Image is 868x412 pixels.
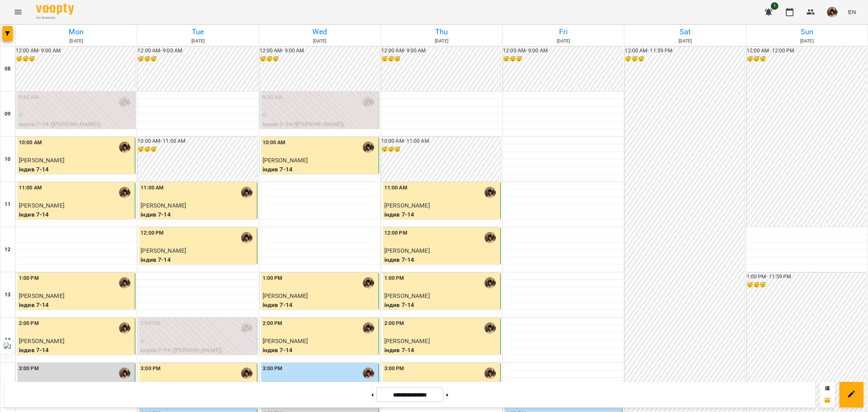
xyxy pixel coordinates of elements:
h6: 10:00 AM - 11:00 AM [381,137,501,145]
h6: 12:00 AM - 9:00 AM [16,47,135,55]
p: індив 7-14 [263,346,377,355]
label: 10:00 AM [19,139,42,147]
p: індив 7-14 [384,210,499,219]
span: [PERSON_NAME] [19,337,64,345]
h6: 12 [5,246,11,254]
h6: 14 [5,336,11,344]
p: індив 7-14 [384,255,499,264]
p: індив 7-14 [19,346,133,355]
img: Вікторія Кубрик [119,96,130,108]
h6: 09 [5,110,11,118]
h6: [DATE] [504,38,623,45]
h6: 10 [5,155,11,163]
div: Вікторія Кубрик [484,368,496,379]
h6: 12:00 AM - 12:00 PM [747,47,866,55]
label: 3:00 PM [263,365,283,373]
p: 0 [141,337,255,346]
h6: [DATE] [138,38,257,45]
h6: 😴😴😴 [747,55,866,63]
label: 12:00 PM [384,229,407,237]
label: 3:00 PM [141,365,160,373]
h6: 😴😴😴 [625,55,744,63]
h6: 😴😴😴 [503,55,622,63]
h6: 12:00 AM - 11:59 PM [625,47,744,55]
h6: 12:00 AM - 9:00 AM [503,47,622,55]
label: 11:00 AM [384,184,407,192]
img: Вікторія Кубрик [119,322,130,334]
h6: Thu [382,26,501,38]
label: 11:00 AM [141,184,164,192]
span: [PERSON_NAME] [19,202,64,209]
span: [PERSON_NAME] [384,292,430,299]
h6: 13 [5,291,11,299]
h6: [DATE] [260,38,379,45]
label: 1:00 PM [19,274,39,282]
h6: 😴😴😴 [16,55,135,63]
h6: Fri [504,26,623,38]
img: 5ab270ebd8e3dfeff87dc15fffc2038a.png [827,7,837,17]
label: 2:00 PM [263,319,283,328]
h6: 12:00 AM - 9:00 AM [138,47,257,55]
img: Вікторія Кубрик [363,142,374,153]
label: 10:00 AM [263,139,286,147]
div: Вікторія Кубрик [363,322,374,334]
img: Вікторія Кубрик [119,277,130,288]
h6: Tue [138,26,257,38]
h6: 10:00 AM - 11:00 AM [138,137,257,145]
span: 1 [771,2,778,10]
label: 3:00 PM [384,365,404,373]
p: індив 7-14 ([PERSON_NAME]) [263,120,377,129]
p: 0 [19,111,133,120]
p: індив 7-14 [384,301,499,310]
h6: 11 [5,200,11,209]
label: 1:00 PM [263,274,283,282]
img: Вікторія Кубрик [484,187,496,198]
span: [PERSON_NAME] [263,337,308,345]
span: [PERSON_NAME] [263,292,308,299]
p: індив 7-14 [384,346,499,355]
h6: Sat [625,26,744,38]
label: 2:00 PM [384,319,404,328]
div: Вікторія Кубрик [119,187,130,198]
span: EN [848,8,856,16]
span: [PERSON_NAME] [141,247,186,254]
span: [PERSON_NAME] [19,157,64,164]
button: EN [845,5,859,19]
img: Вікторія Кубрик [363,277,374,288]
h6: 😴😴😴 [381,55,501,63]
span: [PERSON_NAME] [384,247,430,254]
p: індив 7-14 [19,210,133,219]
img: Вікторія Кубрик [241,232,252,243]
h6: [DATE] [382,38,501,45]
img: Вікторія Кубрик [363,96,374,108]
h6: [DATE] [17,38,136,45]
img: Вікторія Кубрик [484,322,496,334]
img: Вікторія Кубрик [241,187,252,198]
h6: 😴😴😴 [381,145,501,154]
h6: [DATE] [625,38,744,45]
h6: [DATE] [747,38,866,45]
span: [PERSON_NAME] [19,292,64,299]
div: Вікторія Кубрик [363,368,374,379]
label: 3:00 PM [19,365,39,373]
div: Вікторія Кубрик [119,368,130,379]
span: [PERSON_NAME] [384,337,430,345]
div: Вікторія Кубрик [241,322,252,334]
span: [PERSON_NAME] [141,202,186,209]
label: 9:00 AM [263,93,283,102]
p: індив 7-14 ([PERSON_NAME]) [141,346,255,355]
p: індив 7-14 [19,301,133,310]
img: Вікторія Кубрик [241,368,252,379]
img: Вікторія Кубрик [484,277,496,288]
img: Вікторія Кубрик [119,142,130,153]
p: індив 7-14 ([PERSON_NAME]) [19,120,133,129]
